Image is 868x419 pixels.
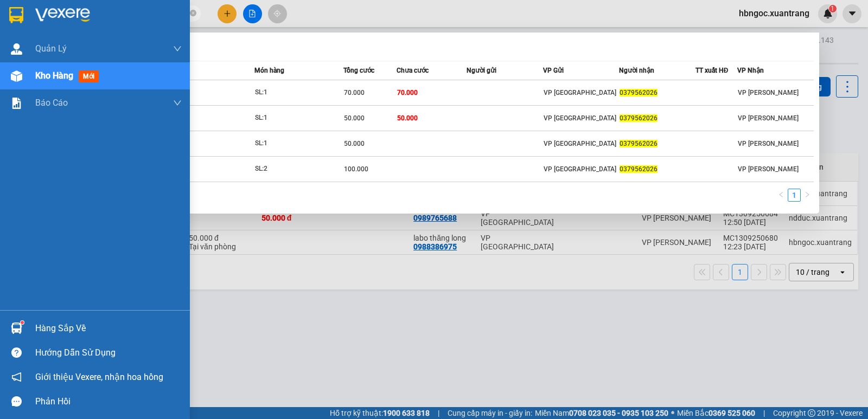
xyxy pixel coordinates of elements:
[344,140,365,147] span: 50.000
[255,163,336,175] div: SL: 2
[254,67,284,74] span: Món hàng
[467,67,496,74] span: Người gửi
[738,89,799,96] span: VP [PERSON_NAME]
[620,89,658,96] span: 0379562026
[801,189,814,202] button: right
[35,96,68,109] span: Báo cáo
[11,98,22,109] img: solution-icon
[695,67,729,74] span: TT xuất HĐ
[35,42,67,55] span: Quản Lý
[190,10,196,16] span: close-circle
[397,67,429,74] span: Chưa cước
[804,191,810,198] span: right
[397,89,418,96] span: 70.000
[21,321,24,324] sup: 1
[619,67,654,74] span: Người nhận
[620,140,658,147] span: 0379562026
[344,89,365,96] span: 70.000
[173,44,182,53] span: down
[801,189,814,202] li: Next Page
[35,370,163,384] span: Giới thiệu Vexere, nhận hoa hồng
[737,67,764,74] span: VP Nhận
[35,394,182,410] div: Phản hồi
[397,114,418,122] span: 50.000
[11,70,22,82] img: warehouse-icon
[544,114,616,122] span: VP [GEOGRAPHIC_DATA]
[255,112,336,124] div: SL: 1
[11,396,22,407] span: message
[79,70,99,82] span: mới
[544,140,616,147] span: VP [GEOGRAPHIC_DATA]
[11,323,22,334] img: warehouse-icon
[190,9,196,19] span: close-circle
[738,114,799,122] span: VP [PERSON_NAME]
[544,89,616,96] span: VP [GEOGRAPHIC_DATA]
[9,7,23,23] img: logo-vxr
[775,189,788,202] li: Previous Page
[343,67,374,74] span: Tổng cước
[35,345,182,361] div: Hướng dẫn sử dụng
[35,70,73,81] span: Kho hàng
[544,165,616,173] span: VP [GEOGRAPHIC_DATA]
[255,87,336,99] div: SL: 1
[173,99,182,107] span: down
[11,372,22,382] span: notification
[620,165,658,173] span: 0379562026
[11,43,22,55] img: warehouse-icon
[738,140,799,147] span: VP [PERSON_NAME]
[344,114,365,122] span: 50.000
[543,67,564,74] span: VP Gửi
[11,347,22,358] span: question-circle
[620,114,658,122] span: 0379562026
[344,165,368,173] span: 100.000
[35,320,182,337] div: Hàng sắp về
[788,189,800,201] a: 1
[778,191,784,198] span: left
[255,138,336,150] div: SL: 1
[775,189,788,202] button: left
[738,165,799,173] span: VP [PERSON_NAME]
[788,189,801,202] li: 1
